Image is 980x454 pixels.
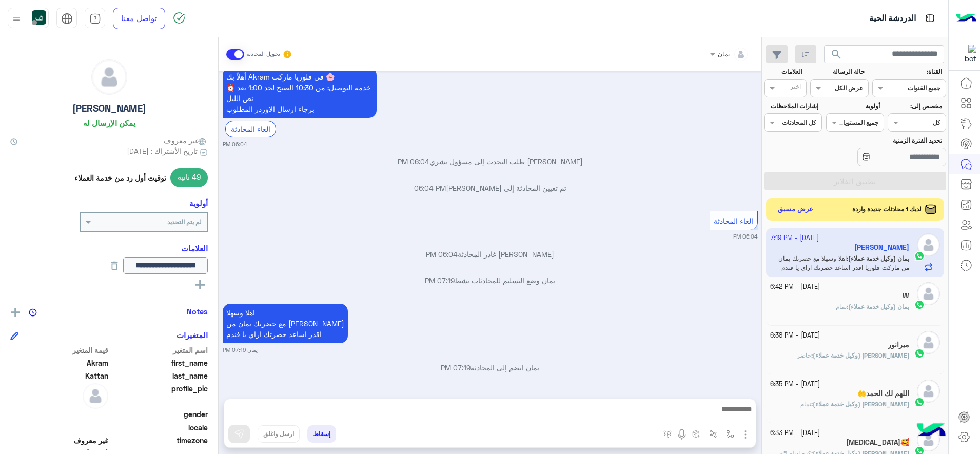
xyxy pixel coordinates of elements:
[170,168,208,187] span: 49 ثانيه
[726,430,734,438] img: select flow
[917,282,940,305] img: defaultAdmin.png
[32,10,46,25] img: userImage
[917,380,940,403] img: defaultAdmin.png
[914,397,925,407] img: WhatsApp
[173,12,185,24] img: spinner
[800,400,811,408] span: تمام
[869,12,916,26] p: الدردشة الحية
[223,249,758,260] p: [PERSON_NAME] غادر المحادثة
[110,358,208,368] span: first_name
[797,351,811,359] span: حاضر
[223,183,758,193] p: تم تعيين المحادثة إلى [PERSON_NAME]
[770,380,820,389] small: [DATE] - 6:35 PM
[246,50,280,58] small: تحويل المحادثة
[223,140,247,148] small: 06:04 PM
[441,363,471,372] span: 07:19 PM
[852,205,922,214] span: لديك 1 محادثات جديدة واردة
[164,135,208,146] span: غير معروف
[110,383,208,407] span: profile_pic
[258,425,300,443] button: ارسل واغلق
[692,430,700,438] img: create order
[10,435,108,446] span: غير معروف
[914,300,925,310] img: WhatsApp
[225,121,276,137] div: الغاء المحادثة
[688,425,705,442] button: create order
[811,351,909,359] b: :
[223,68,377,118] p: 3/10/2025, 6:04 PM
[958,45,976,63] img: 101148596323591
[827,136,942,145] label: تحديد الفترة الزمنية
[167,218,202,226] b: لم يتم التحديد
[398,157,429,166] span: 06:04 PM
[10,409,108,420] span: null
[790,82,802,94] div: اختر
[223,362,758,373] p: يمان انضم إلى المحادثة
[83,383,108,409] img: defaultAdmin.png
[110,435,208,446] span: timezone
[89,13,101,25] img: tab
[889,102,942,111] label: مخصص إلى:
[770,282,820,292] small: [DATE] - 6:42 PM
[722,425,739,442] button: select flow
[812,67,865,76] label: حالة الرسالة
[813,400,909,408] span: [PERSON_NAME] (وكيل خدمة عملاء)
[914,348,925,359] img: WhatsApp
[705,425,722,442] button: Trigger scenario
[425,276,455,285] span: 07:19 PM
[414,184,446,192] span: 06:04 PM
[764,172,946,190] button: تطبيق الفلاتر
[811,400,909,408] b: :
[874,67,943,76] label: القناة:
[29,308,37,317] img: notes
[888,341,909,349] h5: ميرانور
[924,12,936,25] img: tab
[10,358,108,368] span: Akram
[765,102,818,111] label: إشارات الملاحظات
[307,425,336,443] button: إسقاط
[903,291,909,300] h5: W
[85,8,105,29] a: tab
[824,45,849,67] button: search
[11,308,20,317] img: add
[189,199,208,208] h6: أولوية
[10,370,108,381] span: Kattan
[847,303,909,310] b: :
[733,232,758,241] small: 06:04 PM
[61,13,73,25] img: tab
[709,430,717,438] img: Trigger scenario
[234,429,244,439] img: send message
[830,48,842,61] span: search
[426,250,458,259] span: 06:04 PM
[110,370,208,381] span: last_name
[848,303,909,310] span: يمان (وكيل خدمة عملاء)
[10,422,108,433] span: null
[110,345,208,356] span: اسم المتغير
[917,331,940,354] img: defaultAdmin.png
[714,216,753,225] span: الغاء المحادثة
[113,8,165,29] a: تواصل معنا
[913,413,949,449] img: hulul-logo.png
[956,8,976,29] img: Logo
[846,438,909,447] h5: Banan🥰
[813,351,909,359] span: [PERSON_NAME] (وكيل خدمة عملاء)
[187,307,208,316] h6: Notes
[676,428,688,441] img: send voice note
[765,67,802,76] label: العلامات
[836,303,847,310] span: تمام
[718,50,730,58] span: يمان
[72,103,146,114] h5: [PERSON_NAME]
[127,146,198,156] span: تاريخ الأشتراك : [DATE]
[223,304,348,343] p: 3/10/2025, 7:19 PM
[92,60,127,94] img: defaultAdmin.png
[827,102,880,111] label: أولوية
[74,172,166,183] span: توقيت أول رد من خدمة العملاء
[110,409,208,420] span: gender
[770,331,820,341] small: [DATE] - 6:38 PM
[857,389,909,398] h5: اللهم لك الحمد🤲
[83,118,135,127] h6: يمكن الإرسال له
[663,430,672,439] img: make a call
[739,428,752,441] img: send attachment
[10,244,208,253] h6: العلامات
[223,156,758,167] p: [PERSON_NAME] طلب التحدث إلى مسؤول بشري
[770,428,820,438] small: [DATE] - 6:33 PM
